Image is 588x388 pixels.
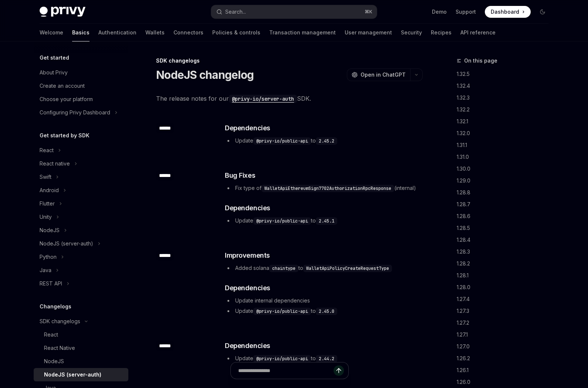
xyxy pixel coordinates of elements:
[253,308,311,315] code: @privy-io/public-api
[457,352,554,364] a: 1.26.2
[173,24,203,41] a: Connectors
[40,213,52,221] div: Unity
[229,95,297,102] a: @privy-io/server-auth
[431,24,452,41] a: Recipes
[457,151,554,163] a: 1.31.0
[457,175,554,187] a: 1.29.0
[34,93,128,106] a: Choose your platform
[464,56,497,65] span: On this page
[40,317,80,326] div: SDK changelogs
[460,24,496,41] a: API reference
[457,127,554,139] a: 1.32.0
[457,234,554,246] a: 1.28.4
[457,281,554,293] a: 1.28.0
[537,6,548,18] button: Toggle dark mode
[156,93,423,104] span: The release notes for our SDK.
[457,139,554,151] a: 1.31.1
[457,364,554,376] a: 1.26.1
[40,95,93,104] div: Choose your platform
[40,131,89,140] h5: Get started by SDK
[98,24,136,41] a: Authentication
[40,108,110,117] div: Configuring Privy Dashboard
[303,265,392,272] code: WalletApiPolicyCreateRequestType
[40,279,62,288] div: REST API
[211,5,377,19] button: Search...⌘K
[457,305,554,317] a: 1.27.3
[40,53,69,62] h5: Get started
[457,341,554,352] a: 1.27.0
[225,296,422,305] li: Update internal dependencies
[40,7,85,17] img: dark logo
[225,7,246,16] div: Search...
[40,199,55,208] div: Flutter
[269,265,298,272] code: chaintype
[316,355,337,362] code: 2.44.2
[156,68,254,81] h1: NodeJS changelog
[457,68,554,80] a: 1.32.5
[316,308,337,315] code: 2.45.0
[269,24,336,41] a: Transaction management
[432,8,447,16] a: Demo
[253,137,311,145] code: @privy-io/public-api
[225,250,270,261] span: Improvements
[457,116,554,127] a: 1.32.1
[40,186,59,195] div: Android
[34,66,128,79] a: About Privy
[225,307,422,315] li: Update to
[40,226,60,235] div: NodeJS
[457,222,554,234] a: 1.28.5
[457,293,554,305] a: 1.27.4
[457,329,554,341] a: 1.27.1
[225,170,255,181] span: Bug Fixes
[40,252,57,261] div: Python
[457,163,554,175] a: 1.30.0
[34,341,128,355] a: React Native
[225,184,422,193] li: Fix type of (internal)
[34,328,128,341] a: React
[347,68,410,81] button: Open in ChatGPT
[225,264,422,272] li: Added solana to
[40,239,93,248] div: NodeJS (server-auth)
[34,368,128,381] a: NodeJS (server-auth)
[156,57,423,64] div: SDK changelogs
[457,376,554,388] a: 1.26.0
[44,370,101,379] div: NodeJS (server-auth)
[361,71,406,78] span: Open in ChatGPT
[225,203,270,213] span: Dependencies
[34,79,128,93] a: Create an account
[457,198,554,210] a: 1.28.7
[457,92,554,104] a: 1.32.3
[212,24,260,41] a: Policies & controls
[457,246,554,258] a: 1.28.3
[316,217,337,225] code: 2.45.1
[261,185,394,192] code: WalletApiEthereumSign7702AuthorizationRpcResponse
[229,95,297,103] code: @privy-io/server-auth
[457,317,554,329] a: 1.27.2
[457,270,554,281] a: 1.28.1
[253,355,311,362] code: @privy-io/public-api
[457,210,554,222] a: 1.28.6
[40,173,51,181] div: Swift
[225,216,422,225] li: Update to
[365,9,372,15] span: ⌘ K
[225,136,422,145] li: Update to
[457,187,554,198] a: 1.28.8
[225,354,422,363] li: Update to
[44,330,58,339] div: React
[34,355,128,368] a: NodeJS
[40,266,51,275] div: Java
[40,81,85,90] div: Create an account
[44,344,75,352] div: React Native
[44,357,64,366] div: NodeJS
[40,302,71,311] h5: Changelogs
[456,8,476,16] a: Support
[40,68,68,77] div: About Privy
[345,24,392,41] a: User management
[316,137,337,145] code: 2.45.2
[40,146,54,155] div: React
[225,283,270,293] span: Dependencies
[485,6,531,18] a: Dashboard
[40,159,70,168] div: React native
[145,24,165,41] a: Wallets
[253,217,311,225] code: @privy-io/public-api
